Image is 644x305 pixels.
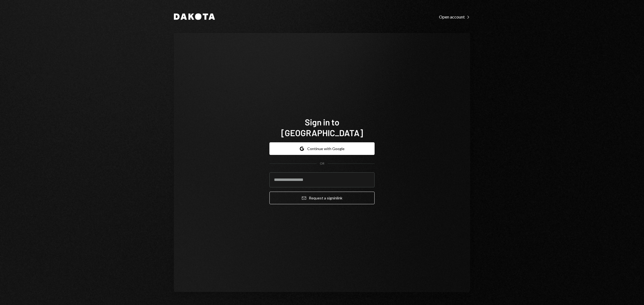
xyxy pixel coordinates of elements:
h1: Sign in to [GEOGRAPHIC_DATA] [269,117,375,138]
a: Open account [439,14,470,20]
button: Continue with Google [269,142,375,155]
div: OR [320,161,324,166]
button: Request a signinlink [269,192,375,204]
div: Open account [439,14,470,20]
